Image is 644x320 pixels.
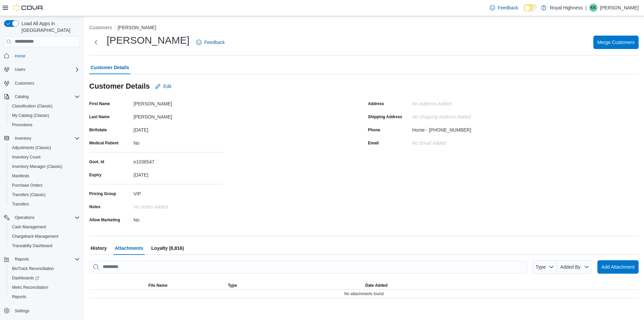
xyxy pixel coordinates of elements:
button: Catalog [12,93,31,101]
a: Manifests [9,172,32,180]
button: Operations [12,214,37,222]
label: Govt. Id [89,159,104,165]
a: Adjustments (Classic) [9,144,54,152]
span: Transfers (Classic) [12,192,46,197]
button: BioTrack Reconciliation [7,264,83,273]
span: Inventory Count [9,153,80,161]
div: [DATE] [133,170,223,178]
span: Metrc Reconciliation [12,285,48,290]
span: Date Added [365,283,387,288]
div: e1036547 [133,156,223,165]
span: Attachments [115,241,143,255]
label: Pricing Group [89,191,116,196]
span: KK [591,4,596,12]
a: Traceabilty Dashboard [9,242,55,250]
button: Customers [89,25,112,30]
span: Manifests [12,173,29,179]
span: No attachments found [344,291,383,296]
label: Address [368,101,384,106]
span: Transfers [9,200,80,208]
button: Promotions [7,120,83,130]
a: Dashboards [9,274,42,282]
a: Purchase Orders [9,181,45,189]
div: Home - [PHONE_NUMBER] [412,125,471,133]
a: Dashboards [7,273,83,283]
h3: Customer Details [89,82,150,90]
div: No Shipping Address added [412,111,502,120]
div: [PERSON_NAME] [133,98,223,106]
label: Phone [368,127,380,133]
span: Loyalty (8,816) [151,241,184,255]
span: Type [536,264,546,270]
div: [PERSON_NAME] [133,111,223,120]
button: Traceabilty Dashboard [7,241,83,250]
span: Feedback [204,39,225,46]
span: Reports [9,293,80,301]
button: Inventory [1,134,83,143]
span: Customer Details [91,61,129,74]
a: Chargeback Management [9,232,61,240]
span: Promotions [9,121,80,129]
span: Settings [12,306,80,315]
a: Inventory Count [9,153,43,161]
a: Settings [12,307,32,315]
span: Edit [163,83,171,90]
label: First Name [89,101,110,106]
span: Inventory [12,134,80,142]
label: Allow Marketing [89,217,120,223]
span: Inventory Manager (Classic) [12,164,62,169]
span: Dashboards [12,275,39,281]
nav: An example of EuiBreadcrumbs [89,24,639,32]
button: Add Attachment [597,260,639,274]
a: Customers [12,79,37,87]
a: BioTrack Reconciliation [9,265,57,273]
a: Feedback [487,1,521,14]
p: | [585,4,587,12]
span: Promotions [12,122,33,128]
span: Customers [15,81,34,86]
button: Inventory [12,134,34,142]
a: Feedback [194,36,227,49]
span: Customers [12,79,80,87]
button: Reports [12,255,32,263]
span: Users [12,65,80,74]
button: Merge Customers [593,36,639,49]
button: Reports [1,255,83,264]
span: Traceabilty Dashboard [12,243,52,248]
span: Metrc Reconciliation [9,283,80,291]
div: No Email added [412,138,446,146]
button: My Catalog (Classic) [7,111,83,120]
span: Transfers (Classic) [9,191,80,199]
span: Reports [12,294,26,300]
label: Birthdate [89,127,107,133]
span: Operations [15,215,35,220]
button: Manifests [7,171,83,181]
a: Classification (Classic) [9,102,55,110]
span: File Name [148,283,167,288]
span: Load All Apps in [GEOGRAPHIC_DATA] [19,20,80,34]
span: Traceabilty Dashboard [9,242,80,250]
label: Medical Patient [89,140,118,146]
label: Shipping Address [368,114,402,120]
span: Added By [560,264,581,270]
button: Transfers [7,199,83,209]
button: Chargeback Management [7,232,83,241]
div: No Address added [412,98,502,106]
span: Classification (Classic) [9,102,80,110]
span: Purchase Orders [12,183,43,188]
div: [DATE] [133,125,223,133]
button: Operations [1,213,83,222]
label: Expiry [89,172,102,178]
span: Reports [15,257,29,262]
button: Edit [153,80,174,93]
button: Settings [1,306,83,315]
button: Reports [7,292,83,302]
label: Last Name [89,114,110,120]
span: Dashboards [9,274,80,282]
span: Settings [15,308,29,314]
a: My Catalog (Classic) [9,111,52,120]
button: Type [533,260,557,274]
span: Inventory Count [12,154,41,160]
button: Added By [557,260,592,274]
